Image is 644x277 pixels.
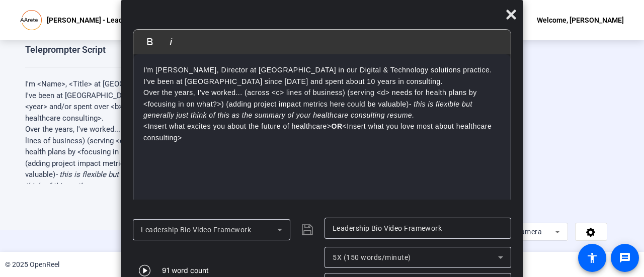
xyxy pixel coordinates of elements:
p: I'm <Name>, <Title> at [GEOGRAPHIC_DATA] [25,78,176,90]
em: - this is flexible but generally just think of this as the summary of your healthcare consulting ... [143,100,472,119]
mat-icon: message [619,252,631,264]
input: Title [333,222,503,234]
button: Italic (Ctrl+I) [162,32,181,52]
span: Leadership Bio Video Framework [141,226,251,234]
div: 91 word count [162,265,209,275]
button: Bold (Ctrl+B) [140,32,159,52]
p: Over the years, I've worked... (across <c> lines of business) (serving <d> needs for health plans... [25,124,176,203]
span: Camera [516,228,542,236]
mat-icon: accessibility [586,252,598,264]
p: I'm [PERSON_NAME], Director at [GEOGRAPHIC_DATA] in our Digital & Technology solutions practice. [143,64,501,75]
p: [PERSON_NAME] - Leadership Bio [47,14,155,26]
strong: OR [332,122,343,130]
p: Over the years, I've worked... (across <c> lines of business) (serving <d> needs for health plans... [143,87,501,121]
div: Teleprompter Script [25,44,106,56]
div: Welcome, [PERSON_NAME] [537,14,624,26]
div: © 2025 OpenReel [5,259,59,270]
p: I've been at [GEOGRAPHIC_DATA] since <year> and/or spent over <b> years <in healthcare consulting>. [25,90,176,124]
em: - this is flexible but generally just think of this as the summary of your healthcare consulting ... [25,170,166,202]
p: I've been at [GEOGRAPHIC_DATA] since [DATE] and spent about 10 years in consulting. [143,76,501,87]
p: <Insert what excites you about the future of healthcare> <Insert what you love most about healthc... [143,121,501,143]
img: OpenReel logo [20,10,42,30]
span: 5X (150 words/minute) [333,253,411,261]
